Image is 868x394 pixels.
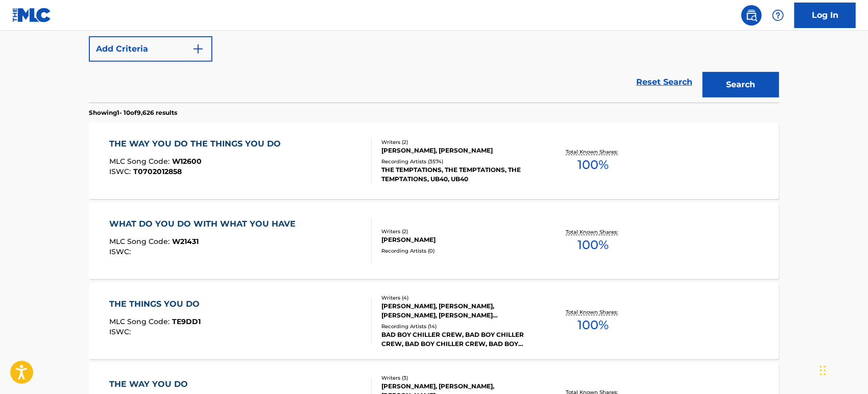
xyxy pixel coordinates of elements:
div: Writers ( 2 ) [381,138,536,146]
span: ISWC : [110,247,134,256]
p: Total Known Shares: [566,228,620,236]
a: Log In [794,3,856,28]
div: Help [768,5,788,26]
span: MLC Song Code : [110,157,173,166]
span: T0702012858 [134,167,182,176]
span: MLC Song Code : [110,317,173,326]
span: 100 % [577,236,609,254]
div: Recording Artists ( 14 ) [381,323,536,330]
div: THE TEMPTATIONS, THE TEMPTATIONS, THE TEMPTATIONS, UB40, UB40 [381,165,536,184]
div: THE WAY YOU DO [110,378,203,390]
div: THE THINGS YOU DO [110,298,205,310]
button: Search [703,72,779,97]
a: WHAT DO YOU DO WITH WHAT YOU HAVEMLC Song Code:W21431ISWC:Writers (2)[PERSON_NAME]Recording Artis... [89,203,779,279]
span: 100 % [577,156,609,174]
div: [PERSON_NAME], [PERSON_NAME] [381,146,536,155]
img: MLC Logo [12,8,52,22]
a: THE THINGS YOU DOMLC Song Code:TE9DD1ISWC:Writers (4)[PERSON_NAME], [PERSON_NAME], [PERSON_NAME],... [89,283,779,359]
div: WHAT DO YOU DO WITH WHAT YOU HAVE [110,218,301,230]
div: THE WAY YOU DO THE THINGS YOU DO [110,138,286,150]
div: Writers ( 2 ) [381,228,536,235]
span: W12600 [173,157,202,166]
button: Add Criteria [89,36,212,62]
p: Showing 1 - 10 of 9,626 results [89,108,177,117]
a: Public Search [741,5,762,26]
iframe: Chat Widget [817,345,868,394]
img: help [772,9,784,21]
img: 9d2ae6d4665cec9f34b9.svg [192,43,204,55]
div: Recording Artists ( 3574 ) [381,158,536,165]
div: [PERSON_NAME] [381,235,536,244]
span: ISWC : [110,167,134,176]
a: THE WAY YOU DO THE THINGS YOU DOMLC Song Code:W12600ISWC:T0702012858Writers (2)[PERSON_NAME], [PE... [89,122,779,199]
span: ISWC : [110,327,134,336]
p: Total Known Shares: [566,308,620,316]
div: [PERSON_NAME], [PERSON_NAME], [PERSON_NAME], [PERSON_NAME] [PERSON_NAME] [381,302,536,320]
div: Writers ( 3 ) [381,374,536,382]
img: search [745,9,758,21]
span: MLC Song Code : [110,237,173,246]
a: Reset Search [631,71,697,93]
span: TE9DD1 [173,317,201,326]
div: Drag [820,355,826,386]
span: W21431 [173,237,199,246]
div: Recording Artists ( 0 ) [381,247,536,255]
p: Total Known Shares: [566,148,620,156]
span: 100 % [577,316,609,334]
div: Writers ( 4 ) [381,294,536,302]
div: BAD BOY CHILLER CREW, BAD BOY CHILLER CREW, BAD BOY CHILLER CREW, BAD BOY CHILLER CREW, BAD BOY C... [381,330,536,349]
